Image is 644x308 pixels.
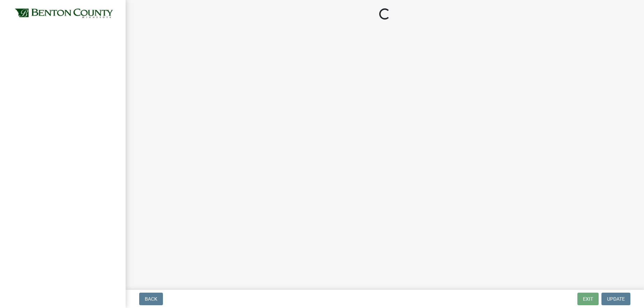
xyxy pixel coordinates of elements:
[577,293,599,305] button: Exit
[145,296,157,302] span: Back
[139,293,163,305] button: Back
[607,296,625,302] span: Update
[14,7,114,20] img: Benton County, Minnesota
[601,293,630,305] button: Update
